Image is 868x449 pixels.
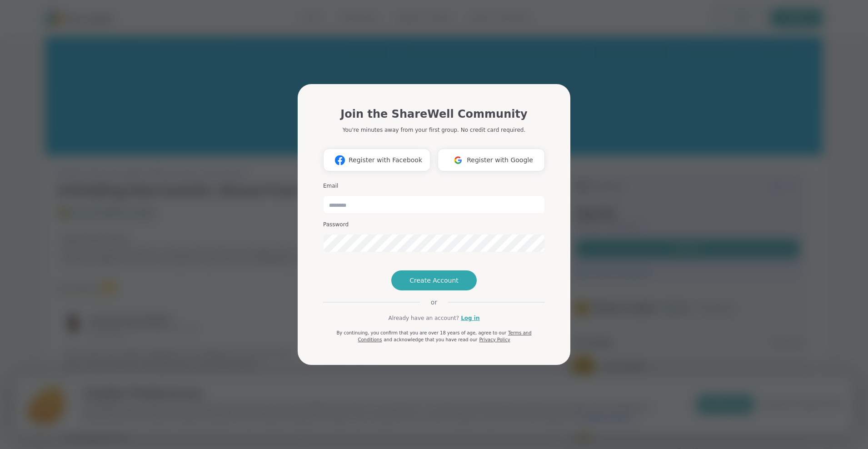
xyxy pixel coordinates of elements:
span: Register with Google [467,155,533,165]
span: By continuing, you confirm that you are over 18 years of age, agree to our [336,330,506,335]
span: Already have an account? [388,314,459,322]
h3: Email [323,182,545,190]
a: Privacy Policy [479,337,510,342]
h3: Password [323,221,545,229]
span: or [420,298,448,307]
img: ShareWell Logomark [331,152,349,169]
h1: Join the ShareWell Community [340,106,527,122]
p: You're minutes away from your first group. No credit card required. [343,126,525,134]
button: Register with Facebook [323,149,430,171]
span: Register with Facebook [349,155,422,165]
span: and acknowledge that you have read our [384,337,477,342]
span: Create Account [409,276,459,285]
a: Log in [461,314,479,322]
button: Register with Google [438,149,545,171]
button: Create Account [391,270,477,290]
img: ShareWell Logomark [449,152,467,169]
a: Terms and Conditions [358,330,531,342]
